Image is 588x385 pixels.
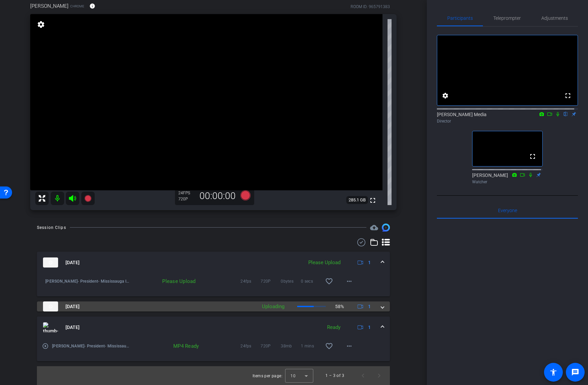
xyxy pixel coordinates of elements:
[131,278,199,285] div: Please Upload
[301,343,321,349] span: 1 mins
[43,257,58,268] img: thumb-nail
[369,196,377,204] mat-icon: fullscreen
[65,259,80,266] span: [DATE]
[52,343,131,349] span: [PERSON_NAME]- President- Mississauga Insurance Brokers Association - Affiliate - 12-30-1 pm-[PER...
[370,224,378,232] span: Destinations for your clips
[549,368,557,376] mat-icon: accessibility
[437,111,578,124] div: [PERSON_NAME] Media
[37,252,390,273] mat-expansion-panel-header: thumb-nail[DATE]Please Upload1
[170,343,202,349] div: MP4 Ready
[36,20,46,29] mat-icon: settings
[564,92,572,100] mat-icon: fullscreen
[382,224,390,232] img: Session clips
[45,278,131,285] span: [PERSON_NAME]- President- Mississauga Insurance Brokers Association - Affiliate - 12-30-1 pm-[PER...
[305,259,344,267] div: Please Upload
[562,111,570,117] mat-icon: flip
[240,278,261,285] span: 24fps
[441,92,449,100] mat-icon: settings
[261,343,281,349] span: 720P
[335,303,344,310] p: 58%
[30,2,69,10] span: [PERSON_NAME]
[178,196,195,202] div: 720P
[89,3,95,9] mat-icon: info
[345,277,353,285] mat-icon: more_horiz
[37,301,390,311] mat-expansion-panel-header: thumb-nail[DATE]Uploading58%1
[37,224,66,231] div: Session Clips
[70,4,84,9] span: Chrome
[346,196,368,204] span: 285.1 GB
[65,303,80,310] span: [DATE]
[253,373,282,379] div: Items per page:
[281,343,301,349] span: 38mb
[37,338,390,361] div: thumb-nail[DATE]Ready1
[183,191,190,195] span: FPS
[178,190,195,196] div: 24
[195,190,240,202] div: 00:00:00
[65,324,80,331] span: [DATE]
[43,322,58,332] img: thumb-nail
[345,342,353,350] mat-icon: more_horiz
[493,16,521,20] span: Teleprompter
[43,301,58,311] img: thumb-nail
[42,343,49,349] mat-icon: play_circle_outline
[368,259,371,266] span: 1
[324,324,344,331] div: Ready
[325,277,333,285] mat-icon: favorite_border
[368,324,371,331] span: 1
[472,172,543,185] div: [PERSON_NAME]
[351,4,390,10] div: ROOM ID: 965791383
[37,273,390,296] div: thumb-nail[DATE]Please Upload1
[371,368,387,384] button: Next page
[355,368,371,384] button: Previous page
[325,372,344,379] div: 1 – 3 of 3
[37,317,390,338] mat-expansion-panel-header: thumb-nail[DATE]Ready1
[259,303,288,310] div: Uploading
[472,179,543,185] div: Watcher
[541,16,568,20] span: Adjustments
[529,152,537,160] mat-icon: fullscreen
[301,278,321,285] span: 0 secs
[261,278,281,285] span: 720P
[368,303,371,310] span: 1
[437,118,578,124] div: Director
[240,343,261,349] span: 24fps
[325,342,333,350] mat-icon: favorite_border
[498,208,517,213] span: Everyone
[281,278,301,285] span: 0bytes
[370,224,378,232] mat-icon: cloud_upload
[571,368,579,376] mat-icon: message
[447,16,473,20] span: Participants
